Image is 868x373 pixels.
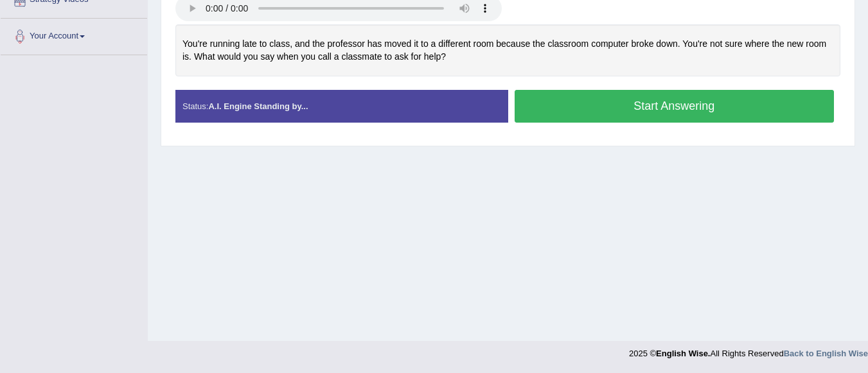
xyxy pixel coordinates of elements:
[175,90,508,123] div: Status:
[656,349,710,358] strong: English Wise.
[1,19,147,51] a: Your Account
[784,349,868,358] a: Back to English Wise
[208,101,308,111] strong: A.I. Engine Standing by...
[175,24,840,76] div: You're running late to class, and the professor has moved it to a different room because the clas...
[629,341,868,360] div: 2025 © All Rights Reserved
[515,90,835,123] button: Start Answering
